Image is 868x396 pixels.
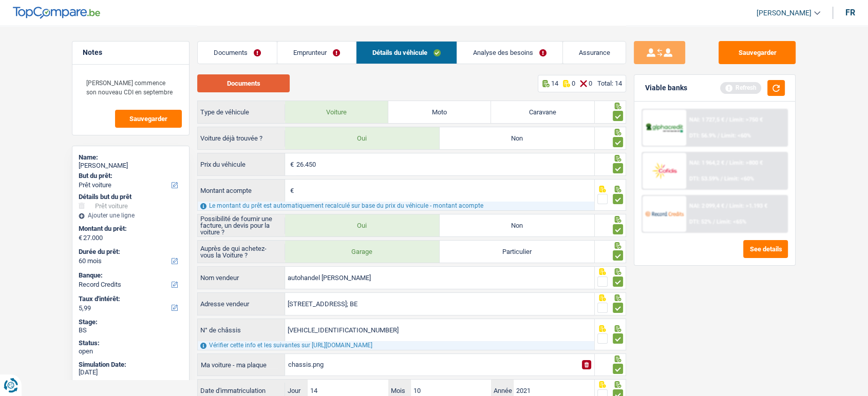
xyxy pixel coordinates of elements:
label: Caravane [491,101,594,123]
span: / [721,175,723,182]
span: Limit: <60% [721,132,751,139]
label: Banque: [79,271,181,280]
img: Record Credits [645,204,683,223]
a: [PERSON_NAME] [748,5,820,22]
div: Le montant du prêt est automatiquement recalculé sur base du prix du véhicule - montant acompte [198,202,594,210]
div: Stage: [79,318,183,326]
a: Détails du véhicule [356,42,457,64]
label: Moto [388,101,492,123]
img: Cofidis [645,161,683,180]
button: Documents [197,74,290,92]
span: / [718,132,720,139]
button: See details [743,240,788,258]
button: Sauvegarder [115,110,182,128]
div: open [79,347,183,355]
span: Limit: <60% [724,175,754,182]
a: Documents [198,42,277,64]
label: Auprès de qui achetez-vous la Voiture ? [198,244,285,260]
div: Name: [79,153,183,162]
div: fr [845,8,855,17]
label: Oui [285,214,440,236]
label: Particulier [440,241,594,263]
label: But du prêt: [79,172,181,180]
span: DTI: 52% [689,219,711,225]
div: Vérifier cette info et les suivantes sur [URL][DOMAIN_NAME] [198,341,594,350]
span: NAI: 1 727,5 € [689,116,724,123]
a: Emprunteur [277,42,356,64]
label: Type de véhicule [198,104,285,121]
span: € [285,180,296,202]
div: Ma voiture - ma plaque [201,362,278,368]
span: / [726,160,728,166]
div: Ajouter une ligne [79,212,183,219]
div: BS [79,326,183,334]
span: Sauvegarder [129,115,167,122]
span: Limit: >800 € [729,160,763,166]
span: DTI: 56.9% [689,132,716,139]
span: DTI: 53.59% [689,175,719,182]
span: Limit: >1.193 € [729,203,767,209]
div: chassis.png [288,357,576,372]
div: Refresh [720,82,761,93]
img: TopCompare Logo [13,7,100,19]
span: [PERSON_NAME] [757,9,812,17]
label: Non [440,214,594,236]
label: Voiture [285,101,388,123]
span: NAI: 1 964,2 € [689,160,724,166]
button: Sauvegarder [719,41,796,64]
span: Limit: >750 € [729,116,763,123]
div: Total: 14 [597,80,621,87]
h5: Notes [83,48,179,57]
div: Viable banks [645,84,687,92]
p: 0 [588,80,592,87]
label: Possibilité de fournir une facture, un devis pour la voiture ? [198,217,285,234]
span: € [285,153,296,175]
span: / [726,203,728,209]
label: Adresse vendeur [198,293,285,315]
label: Taux d'intérêt: [79,295,181,303]
label: Prix du véhicule [198,153,285,175]
div: Status: [79,339,183,347]
label: N° de châssis [198,319,285,341]
div: Simulation Date: [79,361,183,369]
label: Voiture déjà trouvée ? [198,130,285,147]
span: NAI: 2 099,4 € [689,203,724,209]
span: € [79,234,82,242]
label: Montant du prêt: [79,225,181,233]
div: Détails but du prêt [79,193,183,201]
label: Garage [285,241,440,263]
a: Assurance [563,42,626,64]
label: Non [440,127,594,149]
span: Limit: <65% [716,219,746,225]
input: Sélectionnez votre adresse dans la barre de recherche [285,293,594,315]
span: / [726,116,728,123]
label: Oui [285,127,440,149]
span: / [713,219,715,225]
div: [DATE] [79,368,183,377]
p: 14 [551,80,558,87]
label: Durée du prêt: [79,248,181,256]
a: Analyse des besoins [457,42,562,64]
p: 0 [571,80,575,87]
img: AlphaCredit [645,122,683,134]
div: [PERSON_NAME] [79,162,183,170]
label: Montant acompte [198,180,285,202]
label: Nom vendeur [198,267,285,289]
